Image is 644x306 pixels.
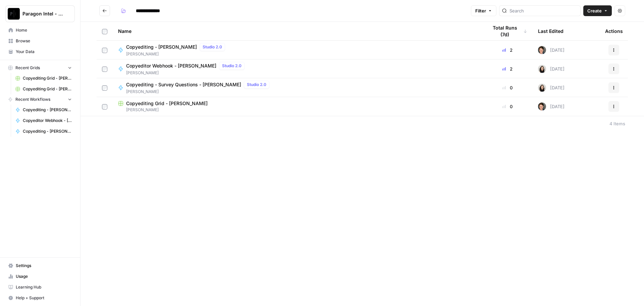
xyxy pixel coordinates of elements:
button: Create [583,5,612,16]
a: Settings [5,260,75,271]
span: Filter [475,7,486,14]
a: Copyediting - [PERSON_NAME] [12,126,75,137]
button: Workspace: Paragon Intel - Copyediting [5,5,75,22]
div: Name [118,22,477,40]
button: Help + Support [5,293,75,303]
span: Copyeditor Webhook - [PERSON_NAME] [126,62,216,69]
a: Home [5,25,75,36]
span: Learning Hub [16,284,72,290]
div: [DATE] [538,46,565,54]
span: Copyediting - Survey Questions - [PERSON_NAME] [126,81,241,88]
span: Create [587,7,602,14]
div: 0 [488,103,527,110]
div: 2 [488,65,527,72]
div: Actions [605,22,623,40]
span: Usage [16,273,72,279]
div: Total Runs (7d) [488,22,527,40]
div: [DATE] [538,102,565,111]
span: Copyediting Grid - [PERSON_NAME] [126,100,208,107]
span: Studio 2.0 [203,44,222,50]
input: Search [509,7,578,14]
span: Copyeditor Webhook - [PERSON_NAME] [23,118,72,124]
a: Your Data [5,46,75,57]
span: Copyediting - [PERSON_NAME] [126,44,197,50]
div: Last Edited [538,22,563,40]
a: Usage [5,271,75,282]
a: Copyediting - [PERSON_NAME] [12,104,75,115]
span: Your Data [16,49,72,55]
a: Copyeditor Webhook - [PERSON_NAME]Studio 2.0[PERSON_NAME] [118,62,477,76]
span: Copyediting Grid - [PERSON_NAME] [23,75,72,81]
a: Copyediting - Survey Questions - [PERSON_NAME]Studio 2.0[PERSON_NAME] [118,81,477,95]
button: Recent Workflows [5,94,75,104]
img: qw00ik6ez51o8uf7vgx83yxyzow9 [538,102,546,111]
span: Copyediting - [PERSON_NAME] [23,128,72,134]
span: [PERSON_NAME] [126,51,228,57]
span: Copyediting Grid - [PERSON_NAME] [23,86,72,92]
a: Copyediting - [PERSON_NAME]Studio 2.0[PERSON_NAME] [118,43,477,57]
span: Studio 2.0 [222,63,241,69]
img: qw00ik6ez51o8uf7vgx83yxyzow9 [538,46,546,54]
a: Browse [5,36,75,46]
a: Copyediting Grid - [PERSON_NAME] [12,84,75,94]
a: Copyediting Grid - [PERSON_NAME][PERSON_NAME] [118,100,477,113]
span: Recent Workflows [15,96,50,102]
span: Recent Grids [15,65,40,71]
span: [PERSON_NAME] [118,107,477,113]
div: 0 [488,84,527,91]
span: Help + Support [16,295,72,301]
a: Learning Hub [5,282,75,293]
img: t5ef5oef8zpw1w4g2xghobes91mw [538,65,546,73]
span: [PERSON_NAME] [126,70,247,76]
button: Go back [99,5,110,16]
div: 4 Items [609,120,625,127]
img: Paragon Intel - Copyediting Logo [8,8,20,20]
div: [DATE] [538,65,565,73]
div: 2 [488,47,527,53]
span: Copyediting - [PERSON_NAME] [23,107,72,113]
span: Home [16,27,72,33]
button: Recent Grids [5,63,75,73]
img: t5ef5oef8zpw1w4g2xghobes91mw [538,84,546,92]
a: Copyeditor Webhook - [PERSON_NAME] [12,115,75,126]
span: Paragon Intel - Copyediting [22,10,63,17]
div: [DATE] [538,84,565,92]
span: Settings [16,263,72,269]
span: [PERSON_NAME] [126,89,272,95]
button: Filter [471,5,496,16]
a: Copyediting Grid - [PERSON_NAME] [12,73,75,84]
span: Browse [16,38,72,44]
span: Studio 2.0 [247,82,266,88]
